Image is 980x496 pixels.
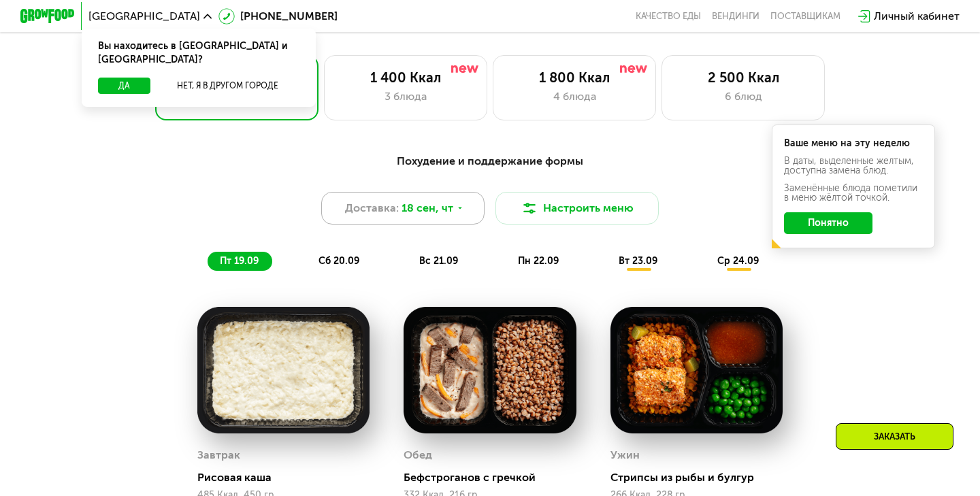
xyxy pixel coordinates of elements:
[784,212,872,234] button: Понятно
[784,156,923,176] div: В даты, выделенные желтым, доступна замена блюд.
[770,11,840,22] div: поставщикам
[507,88,642,105] div: 4 блюда
[220,255,259,267] span: пт 19.09
[419,255,458,267] span: вс 21.09
[636,11,701,22] a: Качество еды
[495,192,659,225] button: Настроить меню
[82,29,316,78] div: Вы находитесь в [GEOGRAPHIC_DATA] и [GEOGRAPHIC_DATA]?
[98,78,150,94] button: Да
[338,88,473,105] div: 3 блюда
[318,255,359,267] span: сб 20.09
[197,445,240,465] div: Завтрак
[784,139,923,148] div: Ваше меню на эту неделю
[404,471,587,484] div: Бефстроганов с гречкой
[404,445,432,465] div: Обед
[88,11,200,22] span: [GEOGRAPHIC_DATA]
[712,11,759,22] a: Вендинги
[156,78,299,94] button: Нет, я в другом городе
[610,471,794,484] div: Стрипсы из рыбы и булгур
[402,200,453,216] span: 18 сен, чт
[836,423,953,450] div: Заказать
[784,184,923,203] div: Заменённые блюда пометили в меню жёлтой точкой.
[518,255,559,267] span: пн 22.09
[345,200,399,216] span: Доставка:
[87,153,893,170] div: Похудение и поддержание формы
[507,69,642,86] div: 1 800 Ккал
[874,8,960,24] div: Личный кабинет
[218,8,338,24] a: [PHONE_NUMBER]
[610,445,640,465] div: Ужин
[338,69,473,86] div: 1 400 Ккал
[676,88,811,105] div: 6 блюд
[619,255,657,267] span: вт 23.09
[717,255,759,267] span: ср 24.09
[676,69,811,86] div: 2 500 Ккал
[197,471,380,484] div: Рисовая каша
